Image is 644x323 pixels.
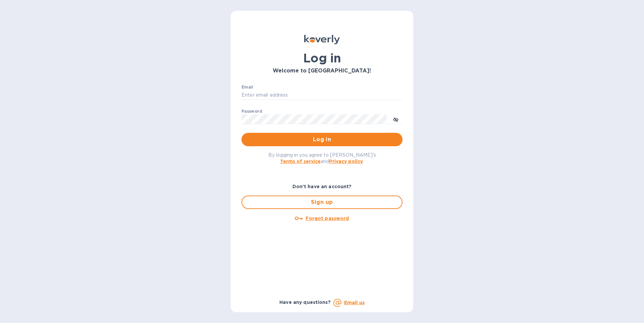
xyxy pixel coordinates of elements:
[389,112,402,126] button: toggle password visibility
[241,196,402,209] button: Sign up
[248,198,396,206] span: Sign up
[247,136,397,144] span: Log in
[241,51,402,65] h1: Log in
[292,184,352,189] b: Don't have an account?
[241,68,402,74] h3: Welcome to [GEOGRAPHIC_DATA]!
[329,159,363,164] a: Privacy policy
[279,300,331,305] b: Have any questions?
[306,216,349,221] u: Forgot password
[268,152,376,164] span: By logging in you agree to [PERSON_NAME]'s and .
[241,109,262,113] label: Password
[241,90,402,100] input: Enter email address
[344,300,365,305] a: Email us
[280,159,321,164] a: Terms of service
[241,85,253,89] label: Email
[304,35,340,44] img: Koverly
[241,133,402,146] button: Log in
